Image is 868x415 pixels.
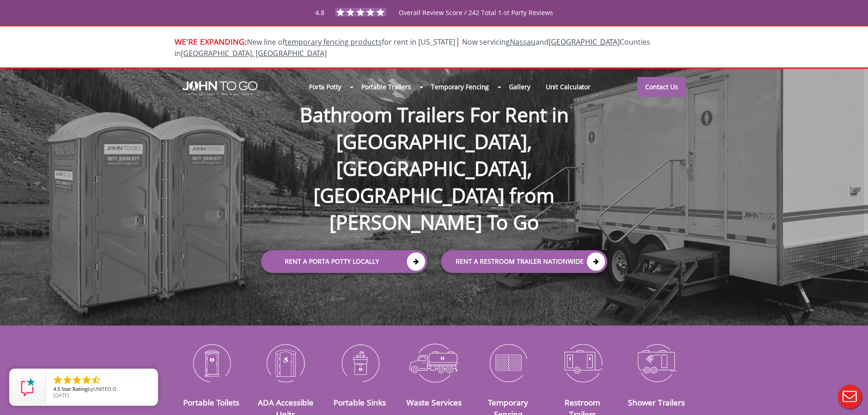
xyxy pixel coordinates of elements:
[182,81,257,96] img: JOHN to go
[334,397,386,408] a: Portable Sinks
[406,397,462,408] a: Waste Services
[19,378,37,396] img: Review Rating
[315,8,324,17] span: 4.8
[183,397,239,408] a: Portable Toilets
[637,77,686,97] a: Contact Us
[93,385,118,392] span: UNITED O.
[552,339,613,386] img: Restroom-Trailers-icon_N.png
[62,385,87,392] span: Star Rating
[181,339,242,386] img: Portable-Toilets-icon_N.png
[510,37,535,47] a: Nassau
[181,48,327,58] a: [GEOGRAPHIC_DATA], [GEOGRAPHIC_DATA]
[441,250,607,273] a: rent a RESTROOM TRAILER Nationwide
[538,77,599,97] a: Unit Calculator
[478,339,539,386] img: Temporary-Fencing-cion_N.png
[53,392,69,399] span: [DATE]
[549,37,620,47] a: [GEOGRAPHIC_DATA]
[252,72,616,236] h1: Bathroom Trailers For Rent in [GEOGRAPHIC_DATA], [GEOGRAPHIC_DATA], [GEOGRAPHIC_DATA] from [PERSO...
[175,37,650,58] span: New line of for rent in [US_STATE]
[53,386,150,393] span: by
[62,374,73,385] li: 
[255,339,316,386] img: ADA-Accessible-Units-icon_N.png
[52,374,63,385] li: 
[628,397,685,408] a: Shower Trailers
[329,339,390,386] img: Portable-Sinks-icon_N.png
[832,379,868,415] button: Live Chat
[501,77,538,97] a: Gallery
[301,77,349,97] a: Porta Potty
[175,36,247,47] span: WE'RE EXPANDING:
[423,77,497,97] a: Temporary Fencing
[81,374,92,385] li: 
[261,250,427,273] a: Rent a Porta Potty Locally
[175,37,650,58] span: Now servicing and Counties in
[72,374,82,385] li: 
[285,37,382,47] a: temporary fencing products
[399,8,553,35] span: Overall Review Score / 242 Total 1-st Party Reviews
[91,374,102,385] li: 
[404,339,464,386] img: Waste-Services-icon_N.png
[455,35,460,47] span: |
[627,339,687,386] img: Shower-Trailers-icon_N.png
[354,77,419,97] a: Portable Trailers
[53,385,60,392] span: 4.5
